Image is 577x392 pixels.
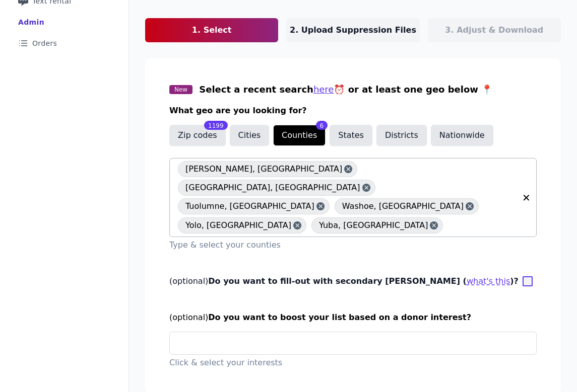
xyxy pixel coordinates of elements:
[273,125,326,146] button: Counties
[169,276,208,286] span: (optional)
[208,312,471,322] span: Do you want to boost your list based on a donor interest?
[185,180,360,196] span: [GEOGRAPHIC_DATA], [GEOGRAPHIC_DATA]
[208,276,519,286] span: Do you want to fill-out with secondary [PERSON_NAME] ( )?
[342,198,464,214] span: Washoe, [GEOGRAPHIC_DATA]
[169,85,193,94] span: New
[192,24,232,36] p: 1. Select
[169,239,537,251] p: Type & select your counties
[145,18,278,42] a: 1. Select
[376,125,427,146] button: Districts
[169,105,537,117] h3: What geo are you looking for?
[185,161,342,177] span: [PERSON_NAME], [GEOGRAPHIC_DATA]
[445,24,543,36] p: 3. Adjust & Download
[199,84,492,95] span: Select a recent search ⏰ or at least one geo below 📍
[185,217,291,233] span: Yolo, [GEOGRAPHIC_DATA]
[467,275,510,287] button: (optional)Do you want to fill-out with secondary [PERSON_NAME] ()?
[313,83,334,97] button: here
[8,32,120,54] a: Orders
[290,24,416,36] p: 2. Upload Suppression Files
[230,125,270,146] button: Cities
[169,357,537,369] p: Click & select your interests
[330,125,372,146] button: States
[286,18,419,42] a: 2. Upload Suppression Files
[204,121,228,130] div: 1199
[431,125,493,146] button: Nationwide
[18,17,44,27] div: Admin
[32,38,57,48] span: Orders
[169,125,226,146] button: Zip codes
[169,312,208,322] span: (optional)
[185,198,314,214] span: Tuolumne, [GEOGRAPHIC_DATA]
[319,217,428,233] span: Yuba, [GEOGRAPHIC_DATA]
[316,121,328,130] div: 6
